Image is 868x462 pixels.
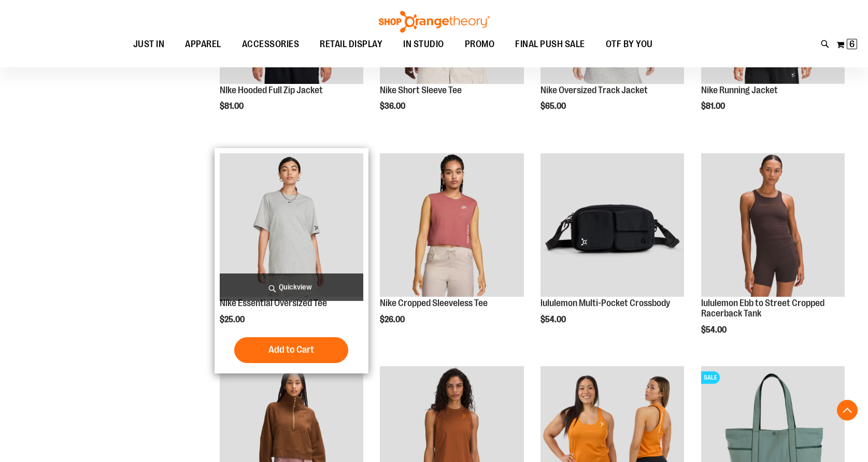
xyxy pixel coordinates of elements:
a: RETAIL DISPLAY [309,33,393,56]
span: JUST IN [133,33,165,56]
span: $26.00 [380,315,406,324]
a: lululemon Multi-Pocket Crossbody [540,298,670,308]
span: ACCESSORIES [242,33,300,56]
a: Nike Essential Oversized Tee [220,153,363,298]
span: $81.00 [701,102,727,111]
a: lululemon Multi-Pocket Crossbody [540,153,684,298]
a: lululemon Ebb to Street Cropped Racerback Tank [701,153,845,298]
a: Nike Short Sleeve Tee [380,85,462,95]
img: Nike Essential Oversized Tee [220,153,363,297]
a: NIke Hooded Full Zip Jacket [220,85,323,95]
span: $25.00 [220,315,246,324]
a: ACCESSORIES [232,33,310,56]
span: SALE [701,371,720,384]
a: Nike Oversized Track Jacket [540,85,648,95]
span: $54.00 [540,315,567,324]
a: JUST IN [123,33,175,56]
img: lululemon Multi-Pocket Crossbody [540,153,684,297]
a: Nike Cropped Sleeveless Tee [380,153,523,298]
a: PROMO [454,33,505,56]
span: PROMO [465,33,495,56]
span: $54.00 [701,325,728,335]
a: Nike Essential Oversized Tee [220,298,327,308]
div: product [215,148,368,373]
button: Back To Top [837,400,858,421]
a: APPAREL [175,33,232,56]
span: $65.00 [540,102,567,111]
a: FINAL PUSH SALE [505,33,595,56]
a: Nike Running Jacket [701,85,778,95]
div: product [535,148,689,351]
span: APPAREL [185,33,221,56]
img: Nike Cropped Sleeveless Tee [380,153,523,297]
span: RETAIL DISPLAY [320,33,382,56]
a: Nike Cropped Sleeveless Tee [380,298,488,308]
span: $81.00 [220,102,245,111]
span: FINAL PUSH SALE [515,33,585,56]
span: IN STUDIO [403,33,444,56]
span: OTF BY YOU [606,33,653,56]
a: OTF BY YOU [595,33,663,56]
img: Shop Orangetheory [377,11,491,33]
span: 6 [849,39,855,49]
a: Quickview [220,273,363,301]
div: product [375,148,529,351]
span: $36.00 [380,102,407,111]
div: product [696,148,850,361]
a: IN STUDIO [393,33,454,56]
img: lululemon Ebb to Street Cropped Racerback Tank [701,153,845,297]
button: Add to Cart [234,337,348,363]
a: lululemon Ebb to Street Cropped Racerback Tank [701,298,824,319]
span: Add to Cart [268,344,314,355]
